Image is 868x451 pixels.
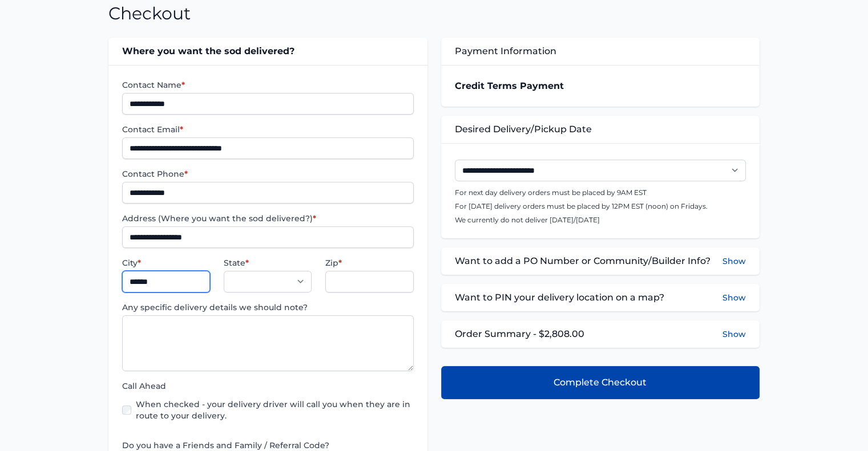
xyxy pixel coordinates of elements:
span: Order Summary - $2,808.00 [455,327,584,341]
button: Show [722,254,746,268]
label: Contact Phone [122,168,413,180]
label: Contact Name [122,79,413,91]
label: Contact Email [122,124,413,135]
label: State [224,257,312,269]
p: For [DATE] delivery orders must be placed by 12PM EST (noon) on Fridays. [455,202,746,211]
div: Payment Information [441,38,760,65]
button: Complete Checkout [441,366,760,399]
label: City [122,257,210,269]
label: Address (Where you want the sod delivered?) [122,213,413,224]
label: Call Ahead [122,380,413,392]
span: Want to add a PO Number or Community/Builder Info? [455,254,710,268]
p: We currently do not deliver [DATE]/[DATE] [455,216,746,225]
label: Any specific delivery details we should note? [122,302,413,313]
span: Want to PIN your delivery location on a map? [455,291,664,304]
span: Complete Checkout [554,376,647,389]
strong: Credit Terms Payment [455,80,564,91]
h1: Checkout [108,3,191,24]
label: When checked - your delivery driver will call you when they are in route to your delivery. [136,399,413,421]
label: Do you have a Friends and Family / Referral Code? [122,440,413,451]
button: Show [722,291,746,304]
label: Zip [325,257,413,269]
p: For next day delivery orders must be placed by 9AM EST [455,188,746,197]
div: Desired Delivery/Pickup Date [441,116,760,143]
button: Show [722,328,746,340]
div: Where you want the sod delivered? [108,38,427,65]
